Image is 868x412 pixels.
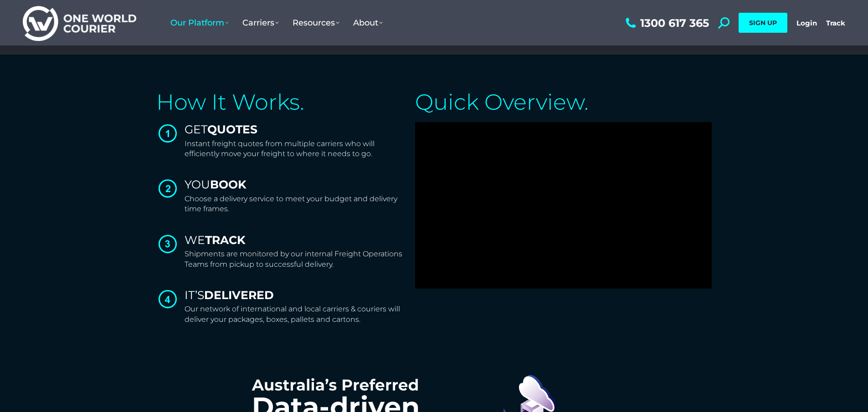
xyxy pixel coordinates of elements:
[415,122,712,289] iframe: YouTube video player
[739,13,787,33] a: SIGN UP
[185,304,406,325] p: Our network of international and local carriers & couriers will deliver your packages, boxes, pal...
[170,18,229,28] span: Our Platform
[286,9,346,37] a: Resources
[293,18,339,28] span: Resources
[623,17,709,29] a: 1300 617 365
[156,91,406,113] h2: How It Works.
[826,19,845,27] a: Track
[185,139,406,159] p: Instant freight quotes from multiple carriers who will efficiently move your freight to where it ...
[749,19,777,27] span: SIGN UP
[185,249,406,270] p: Shipments are monitored by our internal Freight Operations Teams from pickup to successful delivery.
[415,91,712,113] h2: Quick Overview.
[207,122,257,136] strong: QUOTES
[242,18,279,28] span: Carriers
[205,233,246,247] strong: TRACK
[346,9,390,37] a: About
[353,18,383,28] span: About
[164,9,236,37] a: Our Platform
[185,288,274,302] span: IT’S
[185,122,257,136] span: GET
[236,9,286,37] a: Carriers
[23,5,136,41] img: One World Courier
[796,19,817,27] a: Login
[210,178,247,191] strong: BOOK
[185,178,247,191] span: YOU
[185,233,246,247] span: WE
[204,288,274,302] strong: DELIVERED
[185,194,406,214] p: Choose a delivery service to meet your budget and delivery time frames.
